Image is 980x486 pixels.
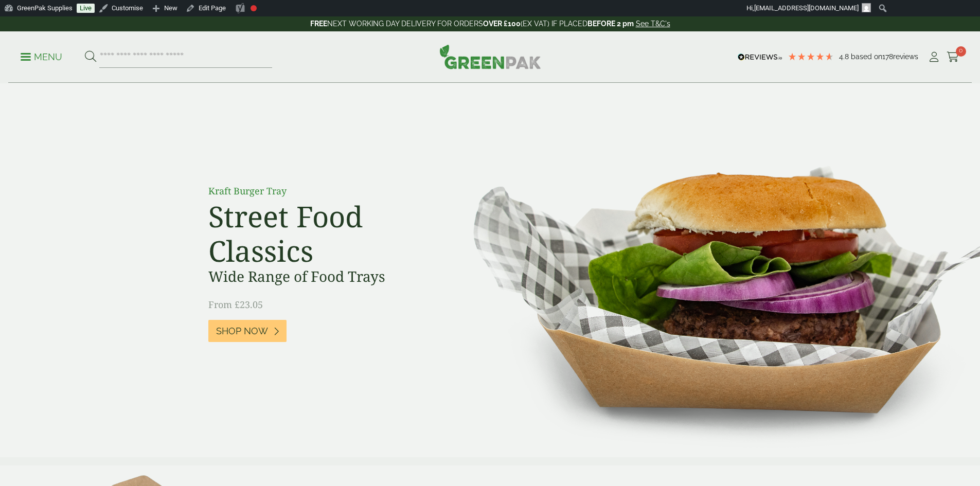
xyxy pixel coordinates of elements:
span: Shop Now [216,326,268,337]
p: Menu [21,51,62,63]
span: 178 [882,52,893,61]
img: REVIEWS.io [738,53,782,61]
a: Shop Now [208,320,287,342]
span: reviews [893,52,918,61]
span: From £23.05 [208,298,263,311]
h2: Street Food Classics [208,199,440,268]
span: [EMAIL_ADDRESS][DOMAIN_NAME] [754,4,859,12]
strong: FREE [310,20,327,28]
span: 0 [956,46,966,57]
p: Kraft Burger Tray [208,184,440,198]
div: 4.78 Stars [788,52,834,61]
i: My Account [928,52,940,62]
a: Menu [21,51,62,61]
div: Focus keyphrase not set [251,5,257,11]
a: 0 [947,49,959,65]
strong: BEFORE 2 pm [587,20,634,28]
img: GreenPak Supplies [439,44,541,69]
img: Street Food Classics [441,83,980,457]
strong: OVER £100 [483,20,521,28]
a: Live [77,4,95,13]
span: 4.8 [839,52,851,61]
a: See T&C's [636,20,670,28]
i: Cart [947,52,959,62]
span: Based on [851,52,882,61]
h3: Wide Range of Food Trays [208,268,440,285]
